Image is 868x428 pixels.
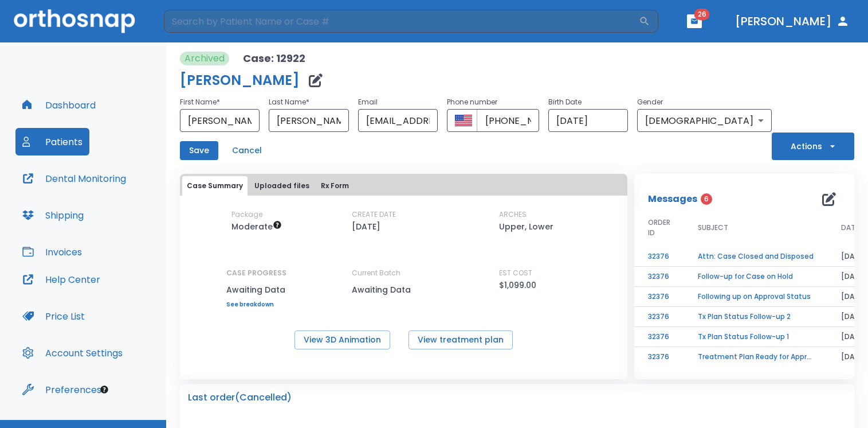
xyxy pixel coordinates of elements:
[358,109,438,132] input: Email
[634,287,684,307] td: 32376
[634,347,684,367] td: 32376
[15,165,133,192] button: Dental Monitoring
[180,141,218,160] button: Save
[15,128,89,155] button: Patients
[226,268,286,278] p: CASE PROGRESS
[227,141,266,160] button: Cancel
[730,11,854,32] button: [PERSON_NAME]
[694,9,710,20] span: 26
[684,327,827,347] td: Tx Plan Status Follow-up 1
[226,301,286,308] a: See breakdown
[701,193,712,205] span: 6
[447,95,539,109] p: Phone number
[15,91,103,119] button: Dashboard
[352,283,455,297] p: Awaiting Data
[15,339,129,367] button: Account Settings
[15,266,107,293] button: Help Center
[269,109,348,132] input: Last Name
[829,389,857,417] iframe: Intercom live chat
[15,376,108,403] button: Preferences
[182,176,248,196] button: Case Summary
[477,109,539,132] input: Phone number
[841,223,859,233] span: DATE
[358,95,438,109] p: Email
[15,302,92,330] button: Price List
[15,201,91,229] button: Shipping
[352,209,396,220] p: CREATE DATE
[648,217,670,238] span: ORDER ID
[231,209,262,220] p: Package
[698,223,728,233] span: SUBJECT
[637,95,772,109] p: Gender
[634,307,684,327] td: 32376
[548,95,628,109] p: Birth Date
[684,347,827,367] td: Treatment Plan Ready for Approval!
[182,176,625,196] div: tabs
[250,176,314,196] button: Uploaded files
[499,220,553,234] p: Upper, Lower
[180,73,300,87] h1: [PERSON_NAME]
[684,247,827,267] td: Attn: Case Closed and Disposed
[634,267,684,287] td: 32376
[684,307,827,327] td: Tx Plan Status Follow-up 2
[634,247,684,267] td: 32376
[180,95,260,109] p: First Name *
[684,267,827,287] td: Follow-up for Case on Hold
[772,133,854,160] button: Actions
[14,9,135,33] img: Orthosnap
[648,192,697,206] p: Messages
[548,109,628,132] input: Choose date, selected date is Mar 3, 1967
[316,176,354,196] button: Rx Form
[164,10,639,33] input: Search by Patient Name or Case #
[499,268,532,278] p: EST COST
[184,52,225,65] p: Archived
[409,330,513,349] button: View treatment plan
[15,238,89,266] button: Invoices
[352,220,380,234] p: [DATE]
[180,109,260,132] input: First Name
[99,384,109,395] div: Tooltip anchor
[231,221,282,232] span: Up to 20 Steps (40 aligners)
[352,268,455,278] p: Current Batch
[243,52,305,65] p: Case: 12922
[188,391,292,404] p: Last order(Cancelled)
[499,278,536,292] p: $1,099.00
[294,330,390,349] button: View 3D Animation
[455,112,472,129] button: Select country
[684,287,827,307] td: Following up on Approval Status
[269,95,348,109] p: Last Name *
[226,283,286,297] p: Awaiting Data
[634,327,684,347] td: 32376
[637,109,772,132] div: [DEMOGRAPHIC_DATA]
[499,209,527,220] p: ARCHES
